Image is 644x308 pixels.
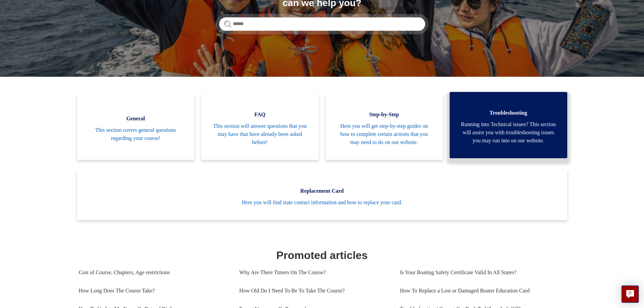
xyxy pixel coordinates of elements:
a: Is Your Boating Safety Certificate Valid In All States? [400,263,560,282]
a: Cost of Course, Chapters, Age restrictions [79,263,229,282]
span: Troubleshooting [460,109,557,117]
h1: Promoted articles [79,247,566,263]
a: How Long Does The Course Take? [79,282,229,300]
span: This section covers general questions regarding your course! [87,126,185,142]
button: Live chat [621,285,639,303]
span: General [87,115,185,123]
a: How To Replace a Lost or Damaged Boater Education Card [400,282,560,300]
a: Step-by-Step Here you will get step-by-step guides on how to complete certain actions that you ma... [326,94,443,160]
a: FAQ This section will answer questions that you may have that have already been asked before! [201,94,319,160]
a: Troubleshooting Running into Technical issues? This section will assist you with troubleshooting ... [450,92,567,158]
a: How Old Do I Need To Be To Take The Course? [239,282,390,300]
span: FAQ [211,111,309,119]
input: Search [219,17,425,31]
a: Why Are There Timers On The Course? [239,263,390,282]
a: Replacement Card Here you will find state contact information and how to replace your card. [77,170,567,220]
span: Step-by-Step [336,111,433,119]
span: Running into Technical issues? This section will assist you with troubleshooting issues you may r... [460,120,557,145]
span: Here you will get step-by-step guides on how to complete certain actions that you may need to do ... [336,122,433,146]
span: This section will answer questions that you may have that have already been asked before! [211,122,309,146]
a: General This section covers general questions regarding your course! [77,94,195,160]
span: Replacement Card [87,187,557,195]
span: Here you will find state contact information and how to replace your card. [87,198,557,207]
